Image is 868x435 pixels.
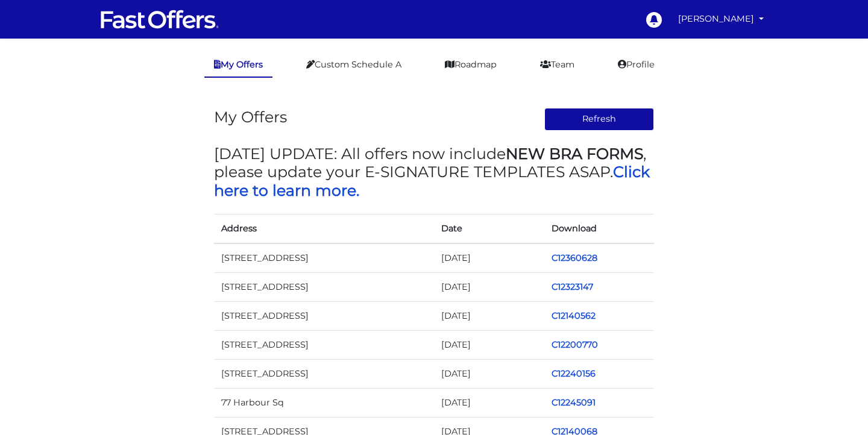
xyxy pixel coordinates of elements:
[214,243,434,273] td: [STREET_ADDRESS]
[214,145,654,199] h3: [DATE] UPDATE: All offers now include , please update your E-SIGNATURE TEMPLATES ASAP.
[506,145,643,163] strong: NEW BRA FORMS
[214,330,434,359] td: [STREET_ADDRESS]
[214,301,434,330] td: [STREET_ADDRESS]
[214,108,287,126] h3: My Offers
[214,359,434,388] td: [STREET_ADDRESS]
[608,53,664,77] a: Profile
[434,389,544,418] td: [DATE]
[552,252,597,263] a: C12360628
[214,214,434,243] th: Address
[552,281,593,292] a: C12323147
[673,7,769,31] a: [PERSON_NAME]
[434,301,544,330] td: [DATE]
[552,310,596,321] a: C12140562
[214,163,650,199] a: Click here to learn more.
[434,330,544,359] td: [DATE]
[435,53,506,77] a: Roadmap
[544,108,655,131] button: Refresh
[434,243,544,273] td: [DATE]
[204,53,272,78] a: My Offers
[530,53,584,77] a: Team
[552,397,596,408] a: C12245091
[434,214,544,243] th: Date
[544,214,655,243] th: Download
[297,53,411,77] a: Custom Schedule A
[434,272,544,301] td: [DATE]
[214,389,434,418] td: 77 Harbour Sq
[434,359,544,388] td: [DATE]
[552,368,596,379] a: C12240156
[552,339,598,350] a: C12200770
[214,272,434,301] td: [STREET_ADDRESS]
